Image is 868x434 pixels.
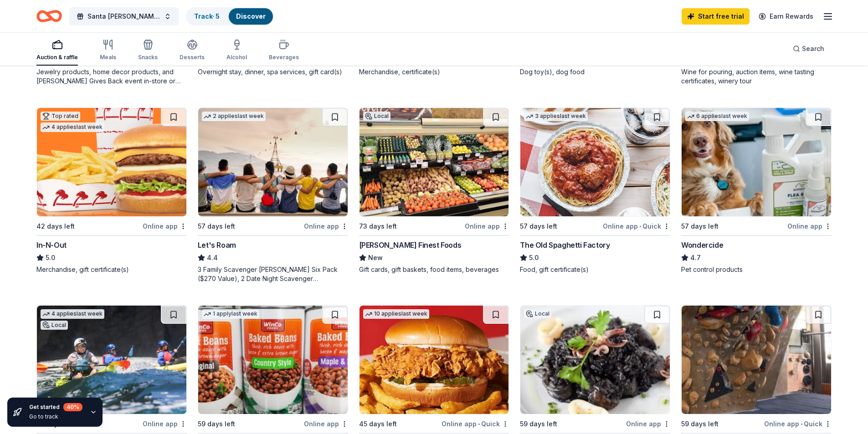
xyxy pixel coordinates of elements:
[202,112,266,121] div: 2 applies last week
[520,419,557,429] div: 59 days left
[786,40,832,58] button: Search
[269,36,299,66] button: Beverages
[226,36,247,66] button: Alcohol
[359,240,462,250] div: [PERSON_NAME] Finest Foods
[304,418,348,429] div: Online app
[143,418,187,429] div: Online app
[626,418,670,429] div: Online app
[359,221,397,232] div: 73 days left
[41,123,104,132] div: 4 applies last week
[198,306,348,414] img: Image for WinCo Foods
[520,108,670,216] img: Image for The Old Spaghetti Factory
[520,240,610,250] div: The Old Spaghetti Factory
[186,7,274,26] button: Track· 5Discover
[682,306,831,414] img: Image for Movement Gyms
[100,54,116,61] div: Meals
[46,252,55,263] span: 5.0
[681,419,719,429] div: 59 days left
[180,36,205,66] button: Desserts
[304,220,348,232] div: Online app
[368,252,383,263] span: New
[520,221,557,232] div: 57 days left
[194,12,220,20] a: Track· 5
[681,265,832,274] div: Pet control products
[236,12,266,20] a: Discover
[363,309,429,319] div: 10 applies last week
[36,54,78,61] div: Auction & raffle
[520,306,670,414] img: Image for Olio E Limone
[36,221,75,232] div: 42 days left
[41,112,80,121] div: Top rated
[603,220,670,232] div: Online app Quick
[226,54,247,61] div: Alcohol
[180,54,205,61] div: Desserts
[442,418,509,429] div: Online app Quick
[690,252,701,263] span: 4.7
[207,252,218,263] span: 4.4
[198,67,348,77] div: Overnight stay, dinner, spa services, gift card(s)
[681,107,832,274] a: Image for Wondercide6 applieslast week57 days leftOnline appWondercide4.7Pet control products
[764,418,832,429] div: Online app Quick
[87,11,160,22] span: Santa [PERSON_NAME] Great Strides
[787,220,832,232] div: Online app
[198,419,235,429] div: 59 days left
[138,54,158,61] div: Snacks
[681,221,719,232] div: 57 days left
[520,265,670,274] div: Food, gift certificate(s)
[685,112,749,121] div: 6 applies last week
[138,36,158,66] button: Snacks
[198,240,236,250] div: Let's Roam
[36,240,67,250] div: In-N-Out
[37,108,186,216] img: Image for In-N-Out
[143,220,187,232] div: Online app
[360,108,509,216] img: Image for Jensen’s Finest Foods
[41,321,68,330] div: Local
[753,8,819,25] a: Earn Rewards
[360,306,509,414] img: Image for KBP Foods
[36,5,62,27] a: Home
[198,107,348,283] a: Image for Let's Roam2 applieslast week57 days leftOnline appLet's Roam4.43 Family Scavenger [PERS...
[520,107,670,274] a: Image for The Old Spaghetti Factory3 applieslast week57 days leftOnline app•QuickThe Old Spaghett...
[29,403,82,411] div: Get started
[363,112,390,121] div: Local
[524,112,588,121] div: 3 applies last week
[682,108,831,216] img: Image for Wondercide
[69,7,179,26] button: Santa [PERSON_NAME] Great Strides
[802,43,824,54] span: Search
[639,223,641,230] span: •
[801,420,802,428] span: •
[37,306,186,414] img: Image for Santa Barbara Adventure Company
[359,67,509,77] div: Merchandise, certificate(s)
[682,8,750,25] a: Start free trial
[359,419,397,429] div: 45 days left
[198,108,348,216] img: Image for Let's Roam
[524,309,551,318] div: Local
[36,107,187,274] a: Image for In-N-OutTop rated4 applieslast week42 days leftOnline appIn-N-Out5.0Merchandise, gift c...
[478,420,480,428] span: •
[100,36,116,66] button: Meals
[36,67,187,86] div: Jewelry products, home decor products, and [PERSON_NAME] Gives Back event in-store or online (or ...
[36,36,78,66] button: Auction & raffle
[359,265,509,274] div: Gift cards, gift baskets, food items, beverages
[269,54,299,61] div: Beverages
[202,309,259,319] div: 1 apply last week
[198,221,235,232] div: 57 days left
[36,265,187,274] div: Merchandise, gift certificate(s)
[359,107,509,274] a: Image for Jensen’s Finest FoodsLocal73 days leftOnline app[PERSON_NAME] Finest FoodsNewGift cards...
[529,252,539,263] span: 5.0
[681,67,832,86] div: Wine for pouring, auction items, wine tasting certificates, winery tour
[29,413,82,420] div: Go to track
[465,220,509,232] div: Online app
[63,403,82,411] div: 40 %
[520,67,670,77] div: Dog toy(s), dog food
[681,240,723,250] div: Wondercide
[198,265,348,283] div: 3 Family Scavenger [PERSON_NAME] Six Pack ($270 Value), 2 Date Night Scavenger [PERSON_NAME] Two ...
[41,309,104,319] div: 4 applies last week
